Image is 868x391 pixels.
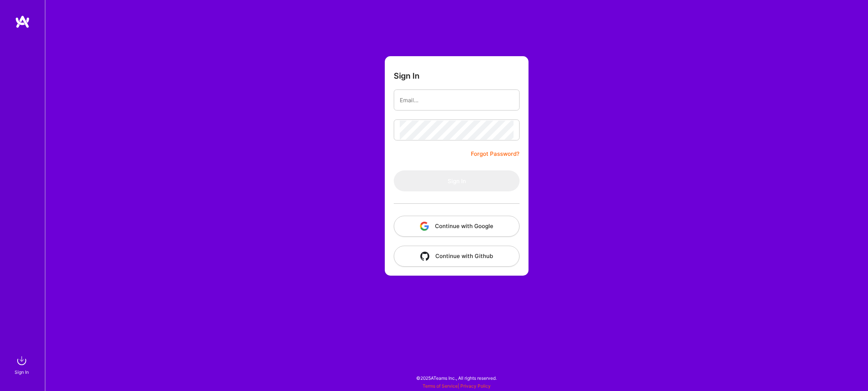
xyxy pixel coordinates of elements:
[394,216,520,237] button: Continue with Google
[471,149,520,158] a: Forgot Password?
[45,369,868,387] div: © 2025 ATeams Inc., All rights reserved.
[394,246,520,267] button: Continue with Github
[460,383,491,389] a: Privacy Policy
[16,353,29,376] a: sign inSign In
[14,353,29,368] img: sign in
[423,383,491,389] span: |
[420,252,429,261] img: icon
[15,15,30,28] img: logo
[15,368,29,376] div: Sign In
[400,91,514,110] input: Email...
[420,222,429,231] img: icon
[394,170,520,191] button: Sign In
[423,383,458,389] a: Terms of Service
[394,71,420,81] h3: Sign In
